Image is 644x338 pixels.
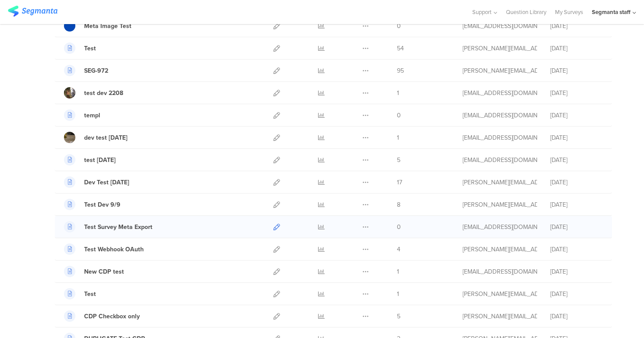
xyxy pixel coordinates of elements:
div: Test Webhook OAuth [84,245,144,254]
a: dev test [DATE] [64,132,127,143]
div: raymund@segmanta.com [463,200,537,209]
div: riel@segmanta.com [463,245,537,254]
a: SEG-972 [64,65,108,76]
div: [DATE] [550,66,603,75]
span: 54 [397,44,404,53]
span: 5 [397,155,400,165]
div: raymund@segmanta.com [463,66,537,75]
div: [DATE] [550,133,603,142]
span: 5 [397,312,400,321]
span: 17 [397,178,402,187]
div: New CDP test [84,267,124,276]
span: 0 [397,222,401,232]
span: 0 [397,21,401,31]
div: [DATE] [550,312,603,321]
span: 4 [397,245,400,254]
a: test [DATE] [64,154,116,165]
div: [DATE] [550,88,603,98]
span: 95 [397,66,404,75]
div: dev test 9 sep 25 [84,133,127,142]
div: Test Survey Meta Export [84,222,152,232]
div: channelle@segmanta.com [463,155,537,165]
div: [DATE] [550,245,603,254]
span: 0 [397,111,401,120]
div: [DATE] [550,111,603,120]
div: [DATE] [550,267,603,276]
img: segmanta logo [8,6,57,17]
span: 1 [397,133,399,142]
a: test dev 2208 [64,87,123,99]
a: Test Dev 9/9 [64,199,120,210]
span: 1 [397,289,399,299]
div: templ [84,111,100,120]
div: eliran@segmanta.com [463,88,537,98]
div: [DATE] [550,21,603,31]
a: templ [64,109,100,121]
div: test 9.9.25 [84,155,116,165]
a: CDP Checkbox only [64,310,140,322]
span: 1 [397,88,399,98]
div: Meta Image Test [84,21,131,31]
div: svyatoslav@segmanta.com [463,21,537,31]
div: eliran@segmanta.com [463,111,537,120]
div: [DATE] [550,289,603,299]
div: raymund@segmanta.com [463,44,537,53]
a: Dev Test [DATE] [64,176,129,188]
div: Dev Test 9.9.25 [84,178,129,187]
div: Test [84,289,96,299]
span: 1 [397,267,399,276]
a: New CDP test [64,266,124,277]
div: eliran@segmanta.com [463,133,537,142]
div: [DATE] [550,44,603,53]
div: raymund@segmanta.com [463,289,537,299]
div: Test [84,44,96,53]
div: SEG-972 [84,66,108,75]
div: svyatoslav@segmanta.com [463,222,537,232]
div: [DATE] [550,222,603,232]
div: riel@segmanta.com [463,178,537,187]
div: riel@segmanta.com [463,312,537,321]
div: [DATE] [550,155,603,165]
a: Test [64,42,96,54]
div: Segmanta staff [592,8,630,16]
div: [DATE] [550,178,603,187]
a: Test Webhook OAuth [64,243,144,255]
span: 8 [397,200,400,209]
div: [DATE] [550,200,603,209]
span: Support [472,8,492,16]
div: svyatoslav@segmanta.com [463,267,537,276]
a: Test Survey Meta Export [64,221,152,232]
div: CDP Checkbox only [84,312,140,321]
div: test dev 2208 [84,88,123,98]
a: Test [64,288,96,299]
a: Meta Image Test [64,20,131,32]
div: Test Dev 9/9 [84,200,120,209]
